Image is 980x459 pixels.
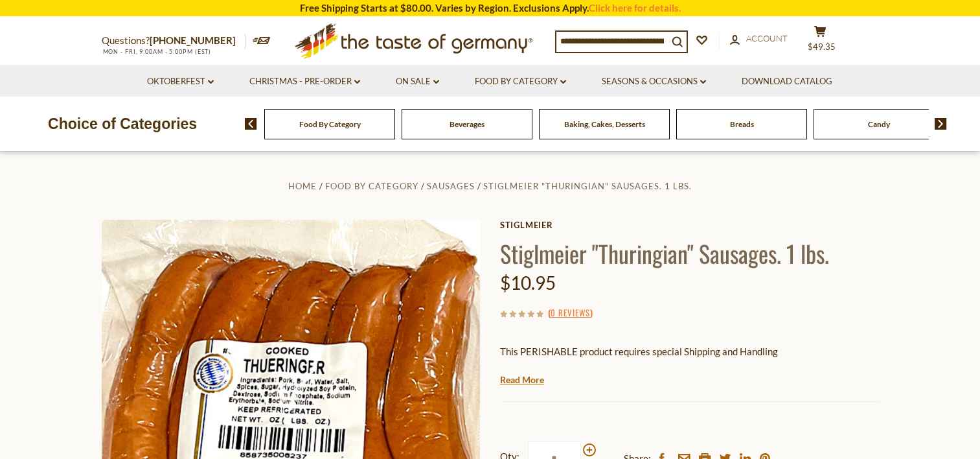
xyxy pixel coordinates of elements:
span: ( ) [548,306,593,319]
a: Baking, Cakes, Desserts [564,119,645,129]
span: $10.95 [500,272,556,294]
span: $49.35 [808,41,836,52]
img: previous arrow [245,118,257,130]
span: Account [746,33,788,43]
img: next arrow [935,118,947,130]
a: [PHONE_NUMBER] [150,34,236,46]
a: Stiglmeier [500,220,879,230]
a: Read More [500,373,544,386]
a: Stiglmeier "Thuringian" Sausages. 1 lbs. [483,181,692,191]
a: Food By Category [325,181,418,191]
a: Food By Category [299,119,361,129]
a: Beverages [450,119,484,129]
a: 0 Reviews [551,306,590,320]
a: Account [730,32,788,46]
a: On Sale [396,75,439,89]
p: This PERISHABLE product requires special Shipping and Handling [500,344,879,360]
li: We will ship this product in heat-protective packaging and ice. [512,370,879,386]
h1: Stiglmeier "Thuringian" Sausages. 1 lbs. [500,239,879,268]
a: Christmas - PRE-ORDER [249,75,360,89]
span: MON - FRI, 9:00AM - 5:00PM (EST) [102,48,212,55]
a: Home [288,181,317,191]
a: Food By Category [475,75,566,89]
a: Click here for details. [589,2,681,14]
a: Download Catalog [742,75,832,89]
p: Questions? [102,32,245,49]
a: Sausages [427,181,475,191]
a: Seasons & Occasions [602,75,706,89]
a: Breads [730,119,754,129]
button: $49.35 [801,25,840,58]
a: Oktoberfest [147,75,214,89]
a: Candy [868,119,890,129]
